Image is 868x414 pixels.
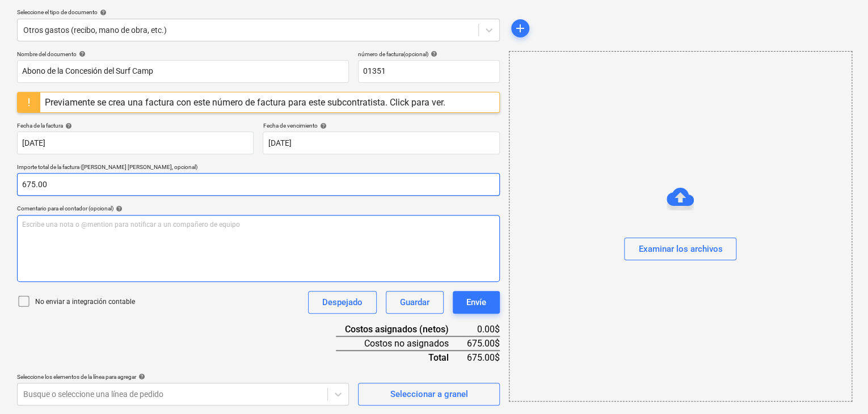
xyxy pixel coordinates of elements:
div: 675.00$ [467,350,500,364]
span: add [513,22,527,35]
div: Costos asignados (netos) [336,323,467,336]
button: Guardar [386,291,444,314]
button: Seleccionar a granel [358,383,500,405]
div: Nombre del documento [17,50,349,58]
div: Seleccione los elementos de la línea para agregar [17,373,349,381]
input: Importe total de la factura (coste neto, opcional) [17,173,500,196]
div: 675.00$ [467,336,500,350]
span: help [317,122,326,129]
div: 0.00$ [467,323,500,336]
div: Guardar [400,295,429,310]
span: help [63,122,72,129]
button: Envíe [453,291,500,314]
input: Fecha de factura no especificada [17,132,254,154]
input: Nombre del documento [17,60,349,83]
span: help [98,9,107,16]
div: Despejado [322,295,363,310]
div: Widget de chat [811,360,868,414]
div: Examinar los archivos [638,242,722,256]
button: Examinar los archivos [624,238,736,260]
span: help [428,50,437,57]
span: help [136,373,145,380]
div: número de factura (opcional) [358,50,500,58]
div: Seleccionar a granel [390,387,467,402]
iframe: Chat Widget [811,360,868,414]
div: Previamente se crea una factura con este número de factura para este subcontratista. Click para ver. [45,97,445,108]
input: número de factura [358,60,500,83]
div: Seleccione el tipo de documento [17,9,500,16]
div: Examinar los archivos [509,51,852,402]
div: Fecha de la factura [17,122,254,129]
div: Envíe [466,295,486,310]
p: Importe total de la factura ([PERSON_NAME] [PERSON_NAME], opcional) [17,163,500,173]
div: Costos no asignados [336,336,467,350]
button: Despejado [308,291,377,314]
span: help [77,50,86,57]
p: No enviar a integración contable [35,297,135,307]
span: help [113,205,123,212]
div: Total [336,350,467,364]
input: Fecha de vencimiento no especificada [263,132,499,154]
div: Fecha de vencimiento [263,122,499,129]
div: Comentario para el contador (opcional) [17,205,500,212]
